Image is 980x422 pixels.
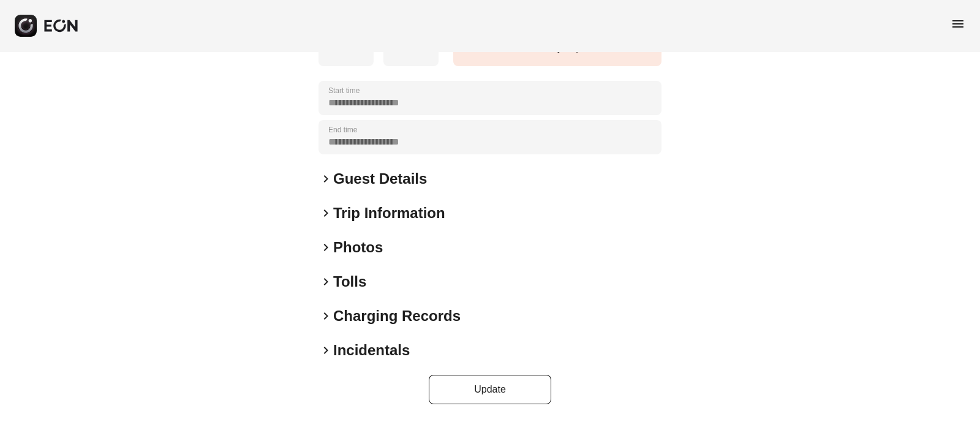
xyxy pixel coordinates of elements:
span: keyboard_arrow_right [318,206,333,220]
span: keyboard_arrow_right [318,240,333,255]
span: menu [951,17,965,31]
h2: Charging Records [333,306,461,326]
span: keyboard_arrow_right [318,309,333,323]
h2: Photos [333,238,383,257]
h2: Tolls [333,272,366,292]
span: keyboard_arrow_right [318,343,333,358]
button: Update [429,375,551,404]
h2: Guest Details [333,169,427,189]
span: keyboard_arrow_right [318,274,333,289]
h2: Trip Information [333,203,445,223]
h2: Incidentals [333,341,410,360]
span: keyboard_arrow_right [318,171,333,186]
